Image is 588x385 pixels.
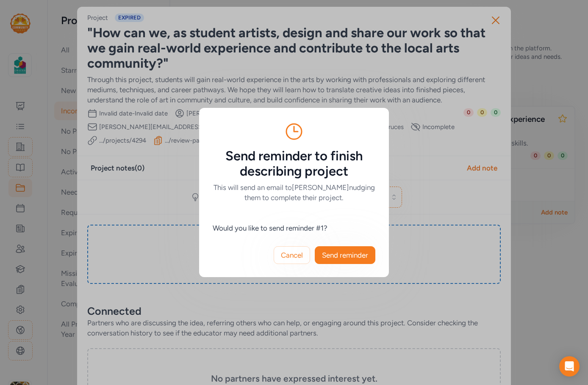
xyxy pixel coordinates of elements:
[322,250,368,260] span: Send reminder
[315,246,375,264] button: Send reminder
[281,250,303,260] span: Cancel
[213,223,375,233] div: Would you like to send reminder # 1 ?
[274,246,310,264] button: Cancel
[213,148,375,179] h5: Send reminder to finish describing project
[214,183,375,202] span: This will send an email to [PERSON_NAME] nudging them to complete their project.
[559,356,580,377] div: Open Intercom Messenger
